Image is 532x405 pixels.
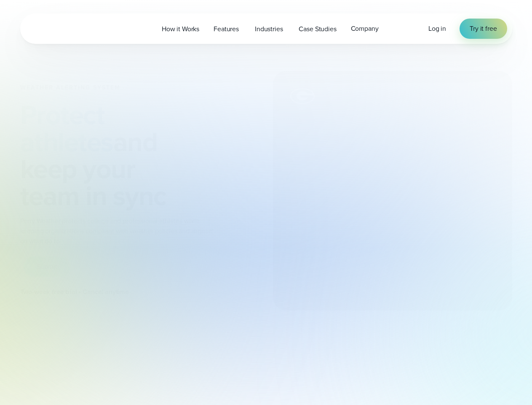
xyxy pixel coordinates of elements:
a: Try it free [460,19,507,39]
span: Try it free [470,24,497,34]
span: How it Works [162,24,199,34]
span: Log in [428,24,446,33]
a: Case Studies [291,20,343,38]
span: Company [351,24,379,34]
a: How it Works [155,20,206,38]
span: Case Studies [299,24,336,34]
a: Log in [428,24,446,34]
span: Features [214,24,239,34]
span: Industries [255,24,283,34]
